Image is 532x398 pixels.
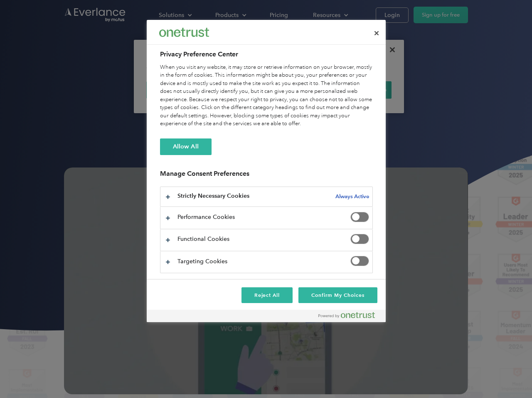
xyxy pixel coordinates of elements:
[318,312,382,322] a: Powered by OneTrust Opens in a new Tab
[160,49,373,59] h2: Privacy Preference Center
[241,287,293,303] button: Reject All
[160,170,373,182] h3: Manage Consent Preferences
[318,312,375,318] img: Powered by OneTrust Opens in a new Tab
[159,24,209,41] div: Everlance
[367,24,386,42] button: Close
[61,49,103,67] input: Submit
[159,28,209,36] img: Everlance
[147,20,386,322] div: Preference center
[160,63,373,128] div: When you visit any website, it may store or retrieve information on your browser, mostly in the f...
[147,20,386,322] div: Privacy Preference Center
[298,287,377,303] button: Confirm My Choices
[160,138,212,155] button: Allow All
